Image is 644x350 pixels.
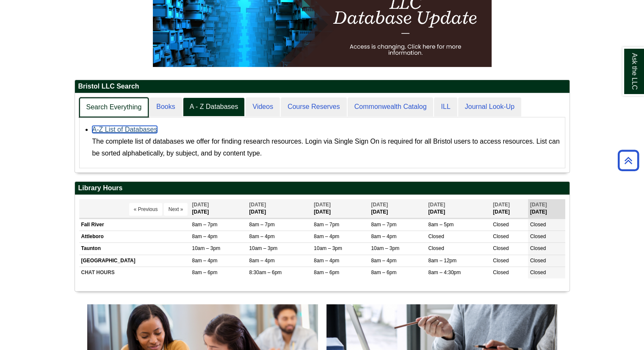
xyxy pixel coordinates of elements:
[371,222,396,228] span: 8am – 7pm
[246,97,280,117] a: Videos
[428,258,456,264] span: 8am – 12pm
[491,199,528,218] th: [DATE]
[371,269,396,275] span: 8am – 6pm
[530,202,547,208] span: [DATE]
[192,269,217,275] span: 8am – 6pm
[428,245,444,251] span: Closed
[79,219,190,231] td: Fall River
[530,258,546,264] span: Closed
[164,203,188,216] button: Next »
[79,231,190,243] td: Attleboro
[75,182,569,195] h2: Library Hours
[314,233,339,239] span: 8am – 4pm
[314,269,339,275] span: 8am – 6pm
[530,269,546,275] span: Closed
[426,199,491,218] th: [DATE]
[249,269,282,275] span: 8:30am – 6pm
[312,199,369,218] th: [DATE]
[192,233,217,239] span: 8am – 4pm
[192,202,209,208] span: [DATE]
[190,199,247,218] th: [DATE]
[493,222,509,228] span: Closed
[281,97,347,117] a: Course Reserves
[249,222,275,228] span: 8am – 7pm
[92,136,561,159] div: The complete list of databases we offer for finding research resources. Login via Single Sign On ...
[75,80,569,93] h2: Bristol LLC Search
[428,222,453,228] span: 8am – 5pm
[530,233,546,239] span: Closed
[371,202,388,208] span: [DATE]
[92,126,158,133] a: A-Z List of Databases
[493,269,509,275] span: Closed
[314,258,339,264] span: 8am – 4pm
[314,245,342,251] span: 10am – 3pm
[371,258,396,264] span: 8am – 4pm
[79,267,190,278] td: CHAT HOURS
[493,233,509,239] span: Closed
[493,258,509,264] span: Closed
[192,258,217,264] span: 8am – 4pm
[79,255,190,267] td: [GEOGRAPHIC_DATA]
[249,245,278,251] span: 10am – 3pm
[371,233,396,239] span: 8am – 4pm
[249,258,275,264] span: 8am – 4pm
[530,245,546,251] span: Closed
[249,202,266,208] span: [DATE]
[369,199,426,218] th: [DATE]
[149,97,182,117] a: Books
[428,233,444,239] span: Closed
[129,203,163,216] button: « Previous
[428,202,445,208] span: [DATE]
[314,222,339,228] span: 8am – 7pm
[247,199,312,218] th: [DATE]
[348,97,434,117] a: Commonwealth Catalog
[434,97,457,117] a: ILL
[192,222,217,228] span: 8am – 7pm
[371,245,399,251] span: 10am – 3pm
[183,97,245,117] a: A - Z Databases
[314,202,331,208] span: [DATE]
[530,222,546,228] span: Closed
[192,245,220,251] span: 10am – 3pm
[493,202,510,208] span: [DATE]
[493,245,509,251] span: Closed
[528,199,565,218] th: [DATE]
[79,243,190,255] td: Taunton
[249,233,275,239] span: 8am – 4pm
[79,97,149,117] a: Search Everything
[428,269,461,275] span: 8am – 4:30pm
[458,97,521,117] a: Journal Look-Up
[615,155,642,166] a: Back to Top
